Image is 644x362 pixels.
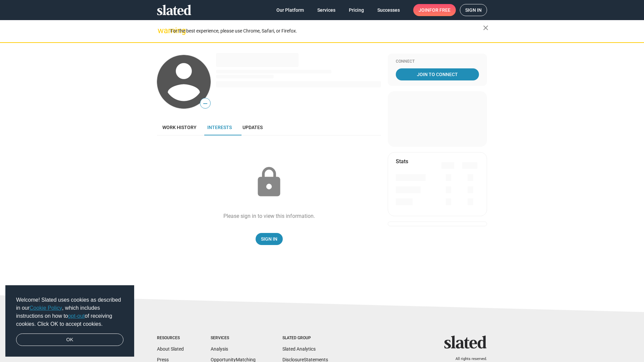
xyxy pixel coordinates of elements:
span: Updates [243,125,263,130]
div: Please sign in to view this information. [223,213,315,220]
span: — [200,99,210,108]
div: For the best experience, please use Chrome, Safari, or Firefox. [170,26,483,36]
div: Resources [157,336,184,341]
a: Services [312,4,341,16]
span: Join To Connect [397,68,478,80]
div: Services [211,336,256,341]
a: Our Platform [271,4,309,16]
a: Pricing [343,4,369,16]
span: Successes [377,4,400,16]
a: Updates [237,119,268,135]
span: Pricing [349,4,364,16]
a: opt-out [68,313,85,319]
span: Sign in [465,4,482,16]
a: Sign in [460,4,487,16]
span: Interests [207,125,232,130]
div: cookieconsent [5,285,134,357]
a: dismiss cookie message [16,334,123,346]
span: Sign In [261,233,277,245]
div: Slated Group [282,336,328,341]
span: Work history [162,125,197,130]
span: Join [419,4,450,16]
a: Analysis [211,346,228,352]
span: Welcome! Slated uses cookies as described in our , which includes instructions on how to of recei... [16,296,123,328]
a: Joinfor free [413,4,456,16]
a: Slated Analytics [282,346,316,352]
a: Interests [202,119,237,135]
mat-icon: warning [158,26,166,35]
span: Services [317,4,335,16]
a: Work history [157,119,202,135]
a: Join To Connect [396,68,479,80]
div: Connect [396,59,479,64]
mat-icon: close [482,24,490,32]
mat-icon: lock [252,166,286,199]
span: Our Platform [276,4,304,16]
a: Sign In [256,233,283,245]
a: About Slated [157,346,184,352]
span: for free [429,4,450,16]
mat-card-title: Stats [396,158,408,165]
a: Cookie Policy [30,305,62,311]
a: Successes [372,4,405,16]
